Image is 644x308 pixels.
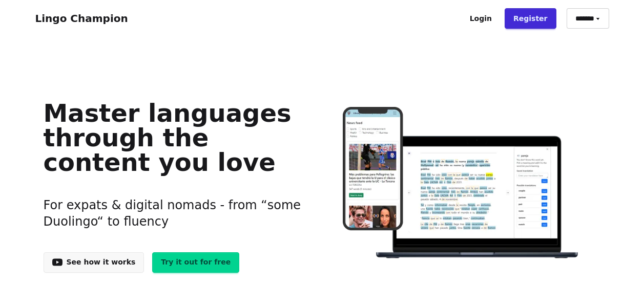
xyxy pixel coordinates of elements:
[152,252,239,273] a: Try it out for free
[505,8,556,29] a: Register
[35,12,128,25] a: Lingo Champion
[44,101,306,174] h1: Master languages through the content you love
[461,8,501,29] a: Login
[44,185,306,242] h3: For expats & digital nomads - from “some Duolingo“ to fluency
[322,107,600,260] img: Learn languages online
[44,252,144,273] a: See how it works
